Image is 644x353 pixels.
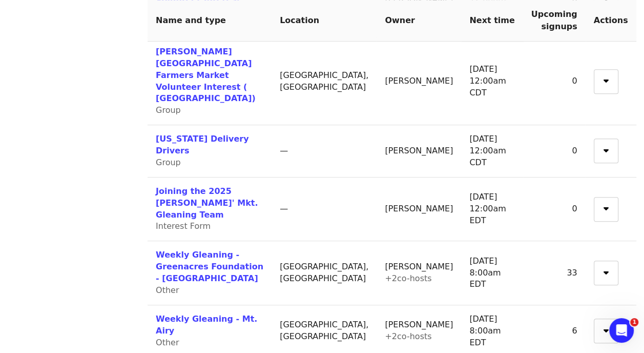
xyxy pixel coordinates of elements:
[461,125,523,178] td: [DATE] 12:00am CDT
[531,9,577,31] span: Upcoming signups
[280,145,368,157] div: —
[604,266,609,276] i: sort-down icon
[461,178,523,242] td: [DATE] 12:00am EDT
[604,144,609,154] i: sort-down icon
[156,338,179,347] span: Other
[280,203,368,215] div: —
[377,38,461,125] td: [PERSON_NAME]
[156,105,181,115] span: Group
[377,178,461,242] td: [PERSON_NAME]
[280,70,368,93] div: [GEOGRAPHIC_DATA], [GEOGRAPHIC_DATA]
[604,74,609,84] i: sort-down icon
[280,319,368,343] div: [GEOGRAPHIC_DATA], [GEOGRAPHIC_DATA]
[156,285,179,295] span: Other
[385,331,453,343] div: + 2 co-host s
[156,314,257,336] a: Weekly Gleaning - Mt. Airy
[385,273,453,285] div: + 2 co-host s
[531,203,577,215] div: 0
[156,250,263,283] a: Weekly Gleaning - Greenacres Foundation - [GEOGRAPHIC_DATA]
[156,221,211,231] span: Interest Form
[531,325,577,337] div: 6
[609,318,634,343] iframe: Intercom live chat
[531,75,577,87] div: 0
[280,261,368,285] div: [GEOGRAPHIC_DATA], [GEOGRAPHIC_DATA]
[604,324,609,334] i: sort-down icon
[461,38,523,125] td: [DATE] 12:00am CDT
[461,241,523,305] td: [DATE] 8:00am EDT
[377,125,461,178] td: [PERSON_NAME]
[531,145,577,157] div: 0
[604,202,609,212] i: sort-down icon
[156,47,256,104] a: [PERSON_NAME][GEOGRAPHIC_DATA] Farmers Market Volunteer Interest ( [GEOGRAPHIC_DATA])
[377,241,461,305] td: [PERSON_NAME]
[156,158,181,167] span: Group
[531,267,577,279] div: 33
[156,134,249,155] a: [US_STATE] Delivery Drivers
[630,318,638,326] span: 1
[156,186,258,220] a: Joining the 2025 [PERSON_NAME]' Mkt. Gleaning Team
